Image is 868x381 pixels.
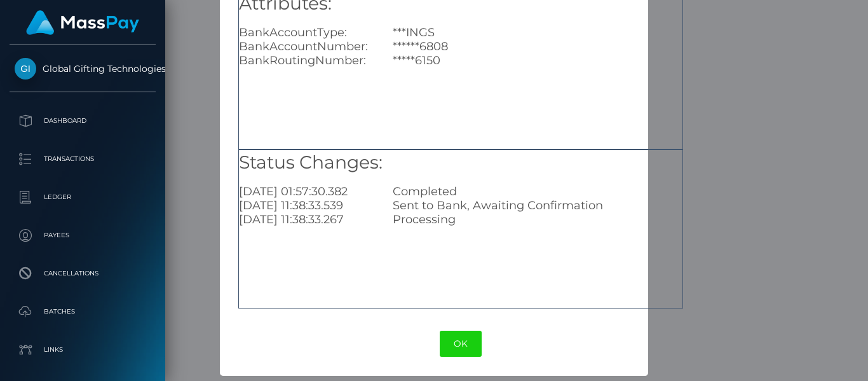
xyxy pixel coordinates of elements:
[229,212,384,226] div: [DATE] 11:38:33.267
[15,340,151,359] p: Links
[229,53,384,67] div: BankRoutingNumber:
[15,264,151,283] p: Cancellations
[229,25,384,39] div: BankAccountType:
[229,39,384,53] div: BankAccountNumber:
[229,184,384,198] div: [DATE] 01:57:30.382
[15,111,151,130] p: Dashboard
[26,10,139,35] img: MassPay Logo
[440,331,482,357] button: OK
[383,184,691,198] div: Completed
[383,212,691,226] div: Processing
[383,198,691,212] div: Sent to Bank, Awaiting Confirmation
[229,198,384,212] div: [DATE] 11:38:33.539
[15,302,151,321] p: Batches
[15,188,151,207] p: Ledger
[15,226,151,245] p: Payees
[15,58,36,80] img: Global Gifting Technologies Inc
[10,63,156,74] span: Global Gifting Technologies Inc
[15,149,151,169] p: Transactions
[239,150,682,176] h5: Status Changes:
